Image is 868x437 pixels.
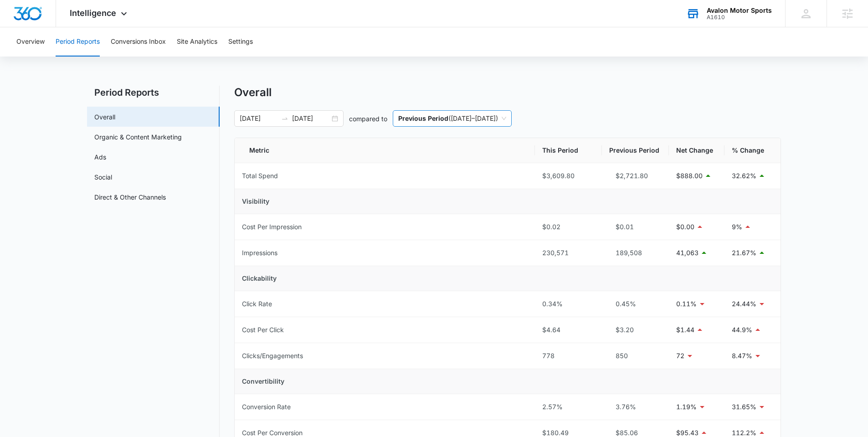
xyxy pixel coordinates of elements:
[94,132,182,142] a: Organic & Content Marketing
[542,402,595,412] div: 2.57%
[676,351,684,361] p: 72
[609,325,662,335] div: $3.20
[228,27,253,57] button: Settings
[609,222,662,232] div: $0.01
[242,299,272,309] div: Click Rate
[94,172,112,182] a: Social
[349,114,387,123] p: compared to
[398,111,506,126] span: ( [DATE] – [DATE] )
[707,14,772,21] div: account id
[676,402,697,412] p: 1.19%
[732,402,756,412] p: 31.65%
[242,325,284,335] div: Cost Per Click
[235,369,781,394] td: Convertibility
[732,299,756,309] p: 24.44%
[87,86,220,99] h2: Period Reports
[542,299,595,309] div: 0.34%
[94,112,115,122] a: Overall
[676,299,697,309] p: 0.11%
[177,27,217,57] button: Site Analytics
[242,222,302,232] div: Cost Per Impression
[94,192,166,202] a: Direct & Other Channels
[281,115,288,122] span: swap-right
[292,113,330,123] input: End date
[609,351,662,361] div: 850
[235,189,781,214] td: Visibility
[16,27,45,57] button: Overview
[676,248,699,258] p: 41,063
[542,222,595,232] div: $0.02
[724,138,781,163] th: % Change
[94,152,106,162] a: Ads
[732,325,752,335] p: 44.9%
[542,325,595,335] div: $4.64
[676,325,694,335] p: $1.44
[535,138,602,163] th: This Period
[242,402,291,412] div: Conversion Rate
[56,27,100,57] button: Period Reports
[609,299,662,309] div: 0.45%
[732,222,742,232] p: 9%
[609,248,662,258] div: 189,508
[281,115,288,122] span: to
[676,171,703,181] p: $888.00
[242,171,278,181] div: Total Spend
[240,113,277,123] input: Start date
[242,351,303,361] div: Clicks/Engagements
[676,222,694,232] p: $0.00
[234,86,272,99] h1: Overall
[398,114,448,122] p: Previous Period
[707,7,772,14] div: account name
[602,138,669,163] th: Previous Period
[732,248,756,258] p: 21.67%
[235,266,781,291] td: Clickability
[542,248,595,258] div: 230,571
[235,138,535,163] th: Metric
[542,351,595,361] div: 778
[70,8,116,18] span: Intelligence
[669,138,724,163] th: Net Change
[609,171,662,181] div: $2,721.80
[542,171,595,181] div: $3,609.80
[732,171,756,181] p: 32.62%
[609,402,662,412] div: 3.76%
[111,27,166,57] button: Conversions Inbox
[242,248,277,258] div: Impressions
[732,351,752,361] p: 8.47%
